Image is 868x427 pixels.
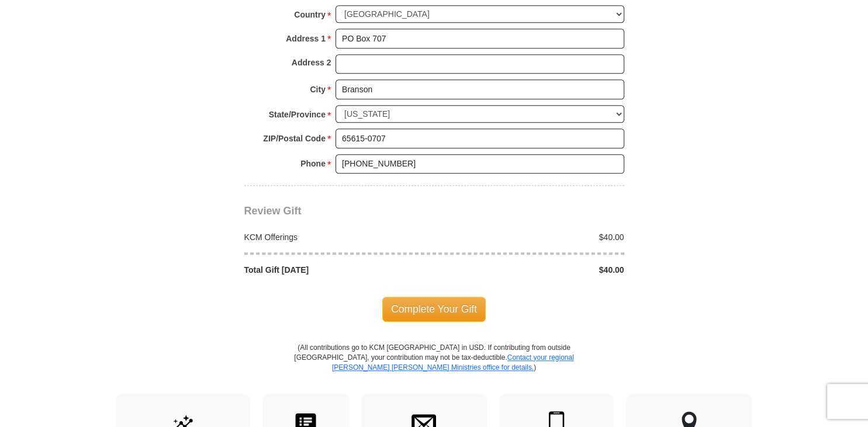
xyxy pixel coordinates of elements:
[382,297,486,321] span: Complete Your Gift
[263,130,326,147] strong: ZIP/Postal Code
[434,264,631,276] div: $40.00
[286,30,326,47] strong: Address 1
[244,205,302,217] span: Review Gift
[292,54,331,71] strong: Address 2
[269,106,326,123] strong: State/Province
[332,353,574,372] a: Contact your regional [PERSON_NAME] [PERSON_NAME] Ministries office for details.
[434,231,631,243] div: $40.00
[310,81,325,98] strong: City
[300,155,326,172] strong: Phone
[238,231,434,243] div: KCM Offerings
[238,264,434,276] div: Total Gift [DATE]
[294,343,575,394] p: (All contributions go to KCM [GEOGRAPHIC_DATA] in USD. If contributing from outside [GEOGRAPHIC_D...
[294,6,326,23] strong: Country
